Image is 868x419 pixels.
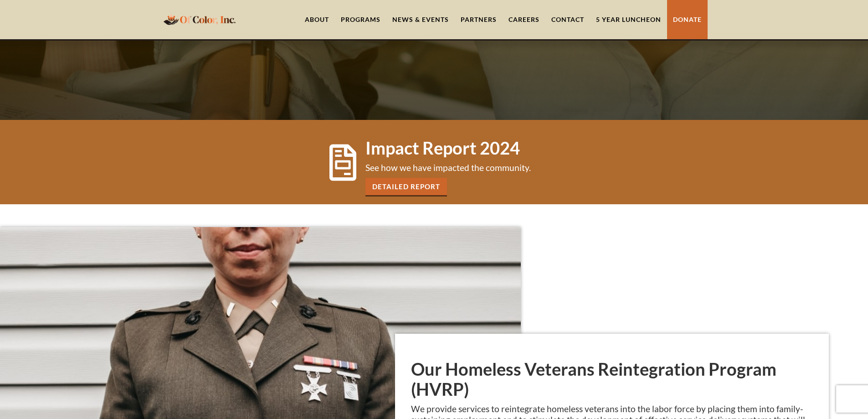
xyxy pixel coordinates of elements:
[161,9,238,30] a: home
[365,178,447,197] a: Detailed Report
[365,138,648,158] h1: Impact Report 2024
[365,162,648,173] p: See how we have impacted the community.
[411,359,813,399] h1: Our Homeless Veterans Reintegration Program (HVRP)
[341,15,380,24] div: Programs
